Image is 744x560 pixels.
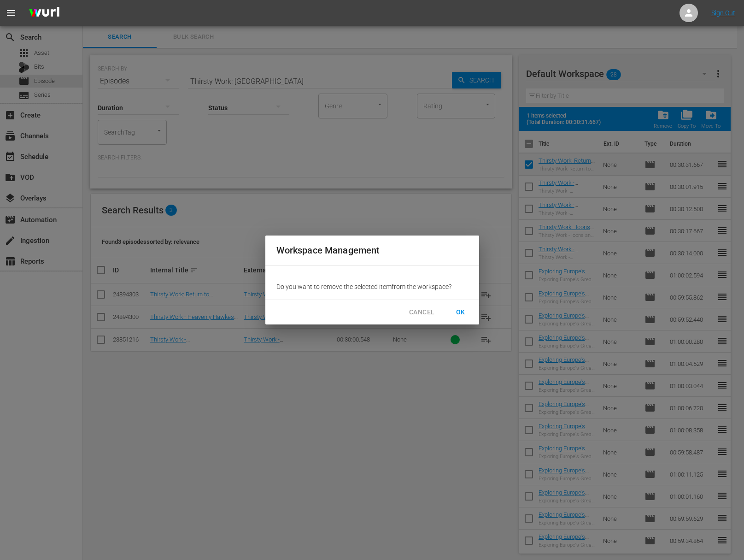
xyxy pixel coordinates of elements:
span: CANCEL [409,307,434,318]
img: ans4CAIJ8jUAAAAAAAAAAAAAAAAAAAAAAAAgQb4GAAAAAAAAAAAAAAAAAAAAAAAAJMjXAAAAAAAAAAAAAAAAAAAAAAAAgAT5G... [22,2,66,24]
p: Do you want to remove the selected item from the workspace? [276,282,468,291]
button: CANCEL [402,304,442,321]
h2: Workspace Management [276,243,468,258]
span: menu [6,7,17,18]
a: Sign Out [711,9,735,17]
button: OK [446,304,475,321]
span: OK [453,307,468,318]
